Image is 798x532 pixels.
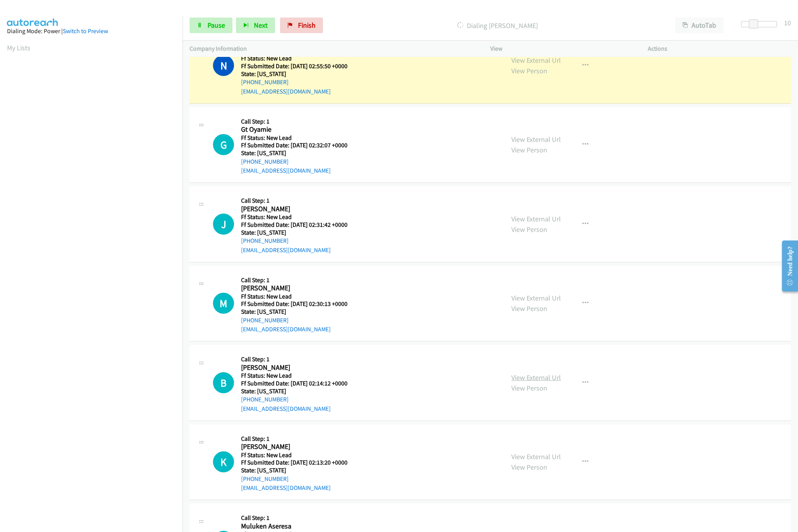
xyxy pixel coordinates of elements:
[675,18,724,33] button: AutoTab
[254,21,268,30] span: Next
[241,284,348,293] h2: [PERSON_NAME]
[236,18,275,33] button: Next
[241,372,348,380] h5: Ff Status: New Lead
[511,225,547,234] a: View Person
[241,442,348,451] h2: [PERSON_NAME]
[241,118,348,125] h5: Call Step: 1
[241,467,348,474] h5: State: [US_STATE]
[213,293,234,314] h1: M
[241,167,331,174] a: [EMAIL_ADDRESS][DOMAIN_NAME]
[241,134,348,142] h5: Ff Status: New Lead
[511,463,547,472] a: View Person
[511,452,561,461] a: View External Url
[241,484,331,491] a: [EMAIL_ADDRESS][DOMAIN_NAME]
[648,44,791,53] p: Actions
[241,475,289,483] a: [PHONE_NUMBER]
[241,70,348,78] h5: State: [US_STATE]
[241,246,331,254] a: [EMAIL_ADDRESS][DOMAIN_NAME]
[241,293,348,300] h5: Ff Status: New Lead
[241,276,348,284] h5: Call Step: 1
[241,325,331,333] a: [EMAIL_ADDRESS][DOMAIN_NAME]
[490,44,634,53] p: View
[298,21,316,30] span: Finish
[241,62,348,70] h5: Ff Submitted Date: [DATE] 02:55:50 +0000
[784,18,791,28] div: 10
[511,214,561,223] a: View External Url
[241,316,289,324] a: [PHONE_NUMBER]
[241,363,348,372] h2: [PERSON_NAME]
[511,384,547,392] a: View Person
[213,451,234,472] div: The call is yet to be attempted
[776,235,798,297] iframe: Resource Center
[213,451,234,472] h1: K
[241,158,289,165] a: [PHONE_NUMBER]
[511,304,547,313] a: View Person
[241,387,348,395] h5: State: [US_STATE]
[241,197,348,205] h5: Call Step: 1
[241,405,331,412] a: [EMAIL_ADDRESS][DOMAIN_NAME]
[241,308,348,316] h5: State: [US_STATE]
[511,135,561,144] a: View External Url
[213,214,234,235] h1: J
[7,60,183,430] iframe: Dialpad
[511,56,561,65] a: View External Url
[241,149,348,157] h5: State: [US_STATE]
[241,205,348,214] h2: [PERSON_NAME]
[241,229,348,237] h5: State: [US_STATE]
[241,451,348,459] h5: Ff Status: New Lead
[241,78,289,86] a: [PHONE_NUMBER]
[241,355,348,363] h5: Call Step: 1
[241,514,348,522] h5: Call Step: 1
[511,145,547,154] a: View Person
[241,300,348,308] h5: Ff Submitted Date: [DATE] 02:30:13 +0000
[241,55,348,62] h5: Ff Status: New Lead
[7,27,176,36] div: Dialing Mode: Power |
[241,221,348,229] h5: Ff Submitted Date: [DATE] 02:31:42 +0000
[213,134,234,155] div: The call is yet to be attempted
[241,141,348,149] h5: Ff Submitted Date: [DATE] 02:32:07 +0000
[207,21,225,30] span: Pause
[190,18,232,33] a: Pause
[7,43,30,52] a: My Lists
[241,237,289,244] a: [PHONE_NUMBER]
[190,44,476,53] p: Company Information
[241,380,348,387] h5: Ff Submitted Date: [DATE] 02:14:12 +0000
[213,372,234,393] div: The call is yet to be attempted
[241,396,289,403] a: [PHONE_NUMBER]
[241,435,348,443] h5: Call Step: 1
[511,373,561,382] a: View External Url
[213,372,234,393] h1: B
[241,522,348,531] h2: Muluken Aseresa
[241,125,348,134] h2: Gt Oyamie
[511,66,547,75] a: View Person
[511,293,561,302] a: View External Url
[63,27,108,35] a: Switch to Preview
[213,55,234,76] h1: N
[241,88,331,95] a: [EMAIL_ADDRESS][DOMAIN_NAME]
[241,459,348,467] h5: Ff Submitted Date: [DATE] 02:13:20 +0000
[280,18,323,33] a: Finish
[241,213,348,221] h5: Ff Status: New Lead
[333,20,661,31] p: Dialing [PERSON_NAME]
[213,214,234,235] div: The call is yet to be attempted
[213,134,234,155] h1: G
[213,293,234,314] div: The call is yet to be attempted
